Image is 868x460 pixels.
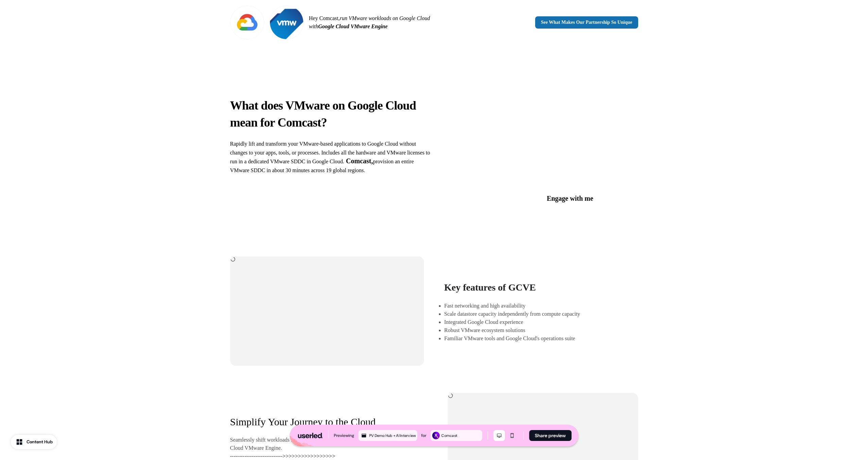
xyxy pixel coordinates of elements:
a: See What Makes Our Partnership So Unique [535,16,638,29]
p: Familiar VMware tools and Google Cloud's operations suite [444,335,575,341]
p: Robust VMware ecosystem solutions [444,327,525,333]
strong: Comcast, [346,157,373,165]
button: Mobile mode [506,430,518,441]
div: PV Demo Hub + AI Interview [369,432,416,439]
div: Content Hub [27,439,53,445]
p: Scale datastore capacity independently from compute capacity [444,311,580,317]
button: Share preview [529,430,572,441]
button: Content Hub [11,435,57,449]
strong: ----------------------------->>>>>>>>>>>>>>>>> [230,453,336,459]
span: Engage with me [547,195,593,202]
em: run VMware workloads on Google Cloud with [309,15,430,29]
p: Integrated Google Cloud experience [444,319,523,325]
div: Comcast [441,432,481,439]
span: Key features of GCVE [444,282,536,293]
div: for [421,432,426,439]
em: Google Cloud VMware Engine [318,23,388,29]
button: Desktop mode [493,430,505,441]
span: Rapidly lift and transform your VMware-based applications to Google Cloud without changes to your... [230,141,430,164]
span: Fast networking and high availability [444,303,526,309]
p: Hey Comcast, [309,14,431,31]
strong: What does VMware on Google Cloud mean for Comcast? [230,99,416,129]
h2: Simplify Your Journey to the Cloud [230,416,408,428]
div: Previewing [334,432,354,439]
